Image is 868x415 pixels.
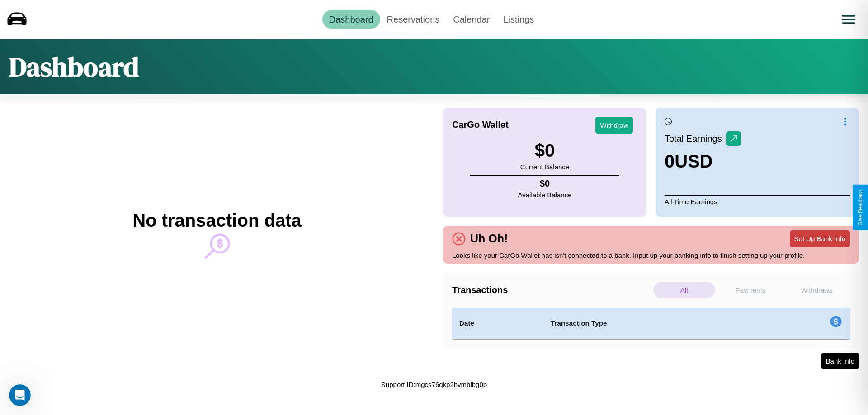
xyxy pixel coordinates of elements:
[836,7,861,32] button: Open menu
[786,282,848,298] p: Withdraws
[380,10,447,29] a: Reservations
[551,318,756,329] h4: Transaction Type
[466,232,512,245] h4: Uh Oh!
[381,378,487,391] p: Support ID: mgcs76qkp2hvmblbg0p
[790,230,850,247] button: Set Up Bank Info
[452,120,509,130] h4: CarGo Wallet
[821,353,859,369] button: Bank Info
[720,282,782,298] p: Payments
[9,48,139,85] h1: Dashboard
[452,285,651,295] h4: Transactions
[452,308,850,339] table: simple table
[446,10,496,29] a: Calendar
[857,189,863,226] div: Give Feedback
[665,151,741,172] h3: 0 USD
[665,195,850,208] p: All Time Earnings
[518,178,572,189] h4: $ 0
[459,318,536,329] h4: Date
[665,131,726,147] p: Total Earnings
[520,161,569,173] p: Current Balance
[452,249,850,261] p: Looks like your CarGo Wallet has isn't connected to a bank. Input up your banking info to finish ...
[9,384,31,406] iframe: Intercom live chat
[595,117,633,134] button: Withdraw
[520,140,569,161] h3: $ 0
[518,189,572,201] p: Available Balance
[132,210,301,231] h2: No transaction data
[653,282,715,298] p: All
[496,10,541,29] a: Listings
[322,10,380,29] a: Dashboard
